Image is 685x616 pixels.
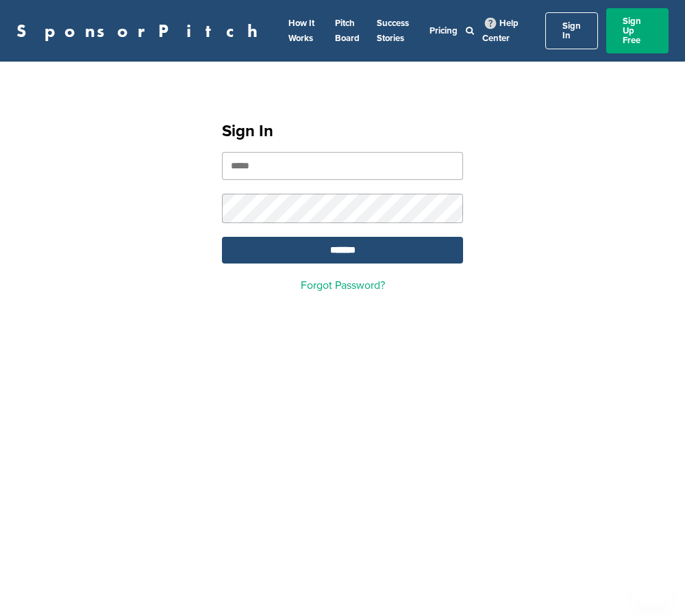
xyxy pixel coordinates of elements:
h1: Sign In [222,119,463,144]
a: Sign Up Free [606,8,669,53]
a: Help Center [482,15,519,47]
a: Pricing [429,25,458,36]
a: Pitch Board [335,18,360,44]
a: Sign In [545,12,598,49]
iframe: Button to launch messaging window [630,561,674,605]
a: Success Stories [377,18,409,44]
a: Forgot Password? [301,279,385,292]
a: How It Works [288,18,314,44]
a: SponsorPitch [16,22,266,40]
